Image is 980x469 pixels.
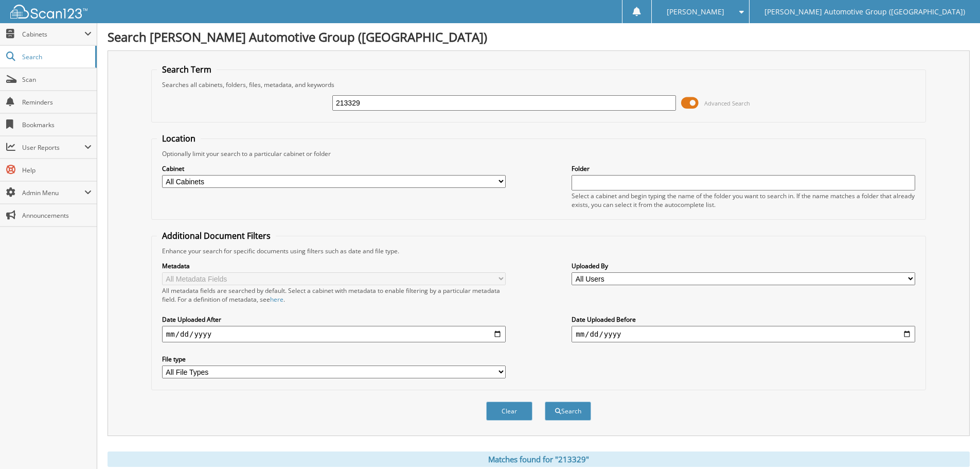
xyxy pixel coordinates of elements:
h1: Search [PERSON_NAME] Automotive Group ([GEOGRAPHIC_DATA]) [108,28,970,45]
div: Searches all cabinets, folders, files, metadata, and keywords [157,80,920,89]
span: Announcements [22,211,92,220]
legend: Additional Document Filters [157,230,276,241]
span: [PERSON_NAME] Automotive Group ([GEOGRAPHIC_DATA]) [764,9,965,15]
span: Cabinets [22,30,84,39]
a: here [270,295,283,304]
label: Uploaded By [572,262,915,270]
button: Search [545,402,591,421]
label: Date Uploaded Before [572,315,915,324]
span: [PERSON_NAME] [667,9,724,15]
span: Reminders [22,98,92,107]
label: File type [162,355,506,363]
div: Optionally limit your search to a particular cabinet or folder [157,149,920,158]
input: start [162,326,506,342]
label: Folder [572,164,915,173]
span: Scan [22,75,92,84]
span: Advanced Search [704,99,750,107]
div: Matches found for "213329" [108,451,970,467]
img: scan123-logo-white.svg [10,5,87,19]
legend: Location [157,133,201,144]
span: Help [22,166,92,175]
div: Enhance your search for specific documents using filters such as date and file type. [157,247,920,255]
label: Metadata [162,262,506,270]
input: end [572,326,915,342]
span: Search [22,53,90,61]
span: User Reports [22,143,84,152]
button: Clear [486,402,532,421]
span: Admin Menu [22,188,84,197]
label: Cabinet [162,164,506,173]
label: Date Uploaded After [162,315,506,324]
div: All metadata fields are searched by default. Select a cabinet with metadata to enable filtering b... [162,286,506,304]
div: Select a cabinet and begin typing the name of the folder you want to search in. If the name match... [572,192,915,209]
span: Bookmarks [22,120,92,129]
legend: Search Term [157,64,217,75]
